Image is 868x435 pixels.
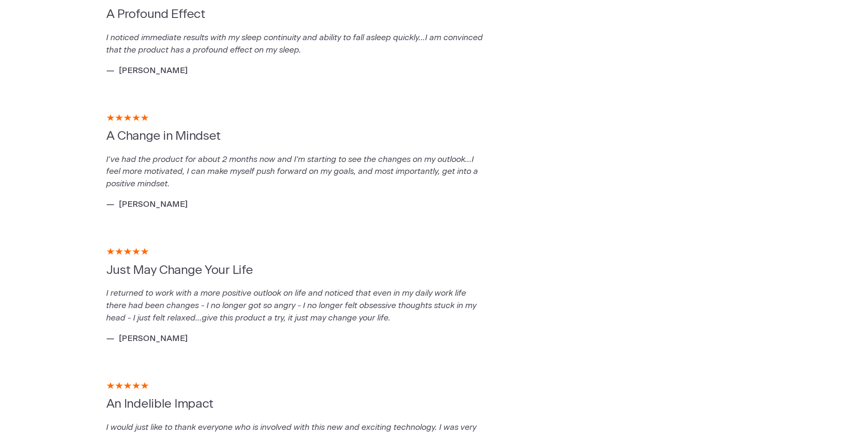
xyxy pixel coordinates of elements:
[106,200,188,209] cite: — [PERSON_NAME]
[106,34,483,54] em: I noticed immediate results with my sleep continuity and ability to fall asleep quickly...I am co...
[106,395,762,413] h5: An Indelible Impact
[106,156,478,188] em: I've had the product for about 2 months now and I'm starting to see the changes on my outlook...I...
[106,289,476,322] em: I returned to work with a more positive outlook on life and noticed that even in my daily work li...
[106,5,762,24] h5: A Profound Effect
[106,335,188,343] cite: — [PERSON_NAME]
[106,127,762,145] h5: A Change in Mindset
[106,261,762,279] h5: Just May Change Your Life
[106,67,188,75] cite: — [PERSON_NAME]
